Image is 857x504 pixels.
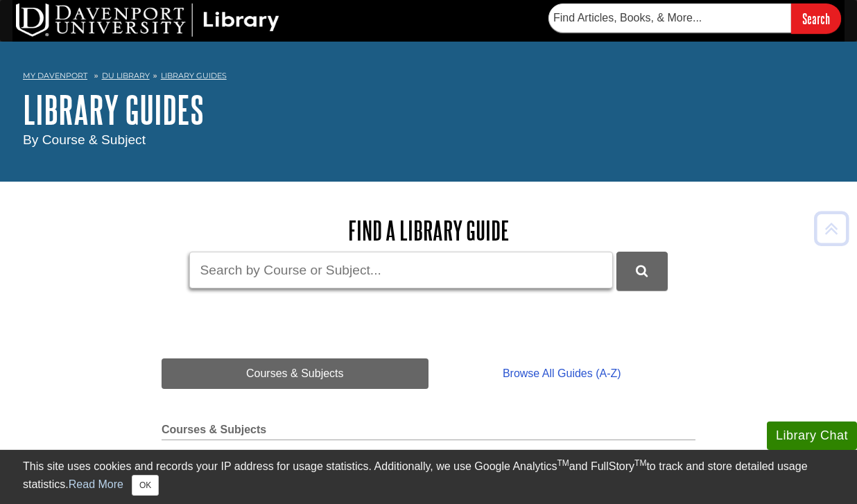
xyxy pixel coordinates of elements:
sup: TM [634,458,646,468]
a: My Davenport [23,70,87,82]
a: Browse All Guides (A-Z) [428,358,695,389]
nav: breadcrumb [23,67,834,89]
a: Library Guides [161,71,227,80]
input: Find Articles, Books, & More... [548,3,791,33]
a: Courses & Subjects [162,358,428,389]
button: DU Library Guides Search [616,252,668,290]
i: Search Library Guides [636,265,648,277]
h1: Library Guides [23,89,834,130]
a: Read More [69,478,123,490]
div: By Course & Subject [23,130,834,150]
h2: Find a Library Guide [162,216,695,245]
input: Search by Course or Subject... [189,252,613,288]
sup: TM [557,458,569,468]
a: Back to Top [809,219,854,238]
div: This site uses cookies and records your IP address for usage statistics. Additionally, we use Goo... [23,458,834,496]
button: Close [132,475,159,496]
a: DU Library [102,71,150,80]
form: Searches DU Library's articles, books, and more [548,3,841,33]
h2: Courses & Subjects [162,424,695,440]
button: Library Chat [767,422,857,450]
input: Search [791,3,841,33]
img: DU Library [16,3,279,37]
